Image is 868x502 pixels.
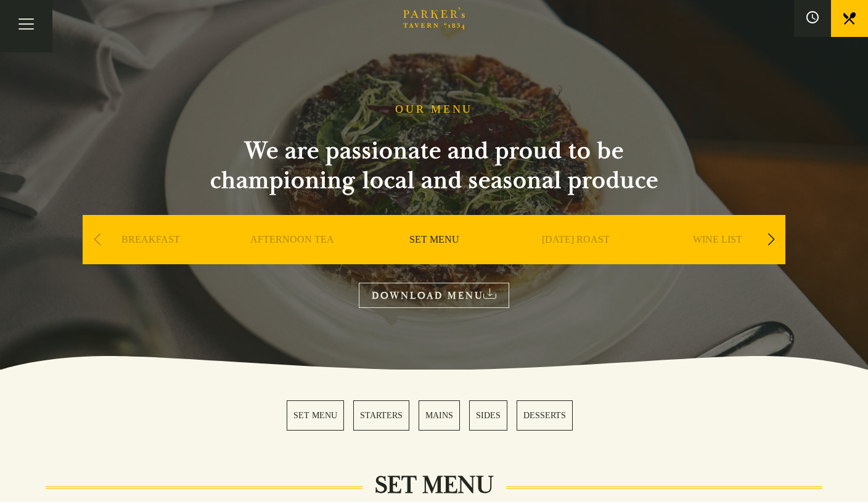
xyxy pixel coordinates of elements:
a: 5 / 5 [517,400,573,431]
h2: Set Menu [362,471,506,500]
div: Next slide [763,226,779,253]
a: 2 / 5 [353,400,409,431]
div: 1 / 9 [83,215,218,301]
h2: We are passionate and proud to be championing local and seasonal produce [187,136,681,195]
a: 3 / 5 [419,400,460,431]
div: 4 / 9 [508,215,644,301]
a: SET MENU [409,233,459,283]
a: DOWNLOAD MENU [359,283,509,308]
div: Previous slide [89,226,105,253]
a: 4 / 5 [469,400,507,431]
h1: OUR MENU [395,103,473,116]
div: 3 / 9 [366,215,502,301]
a: [DATE] ROAST [542,233,610,283]
div: 5 / 9 [650,215,785,301]
a: 1 / 5 [287,400,344,431]
a: WINE LIST [693,233,742,283]
a: AFTERNOON TEA [250,233,334,283]
a: BREAKFAST [121,233,180,283]
div: 2 / 9 [224,215,360,301]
